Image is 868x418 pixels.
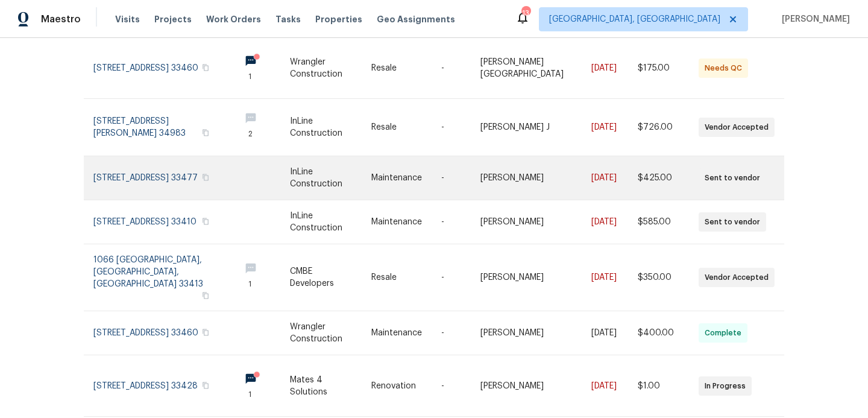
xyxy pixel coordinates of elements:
[521,7,530,19] div: 13
[362,244,432,311] td: Resale
[200,172,211,183] button: Copy Address
[200,62,211,73] button: Copy Address
[275,15,301,24] span: Tasks
[154,13,192,25] span: Projects
[280,37,362,99] td: Wrangler Construction
[362,200,432,244] td: Maintenance
[432,200,471,244] td: -
[362,156,432,200] td: Maintenance
[471,37,582,99] td: [PERSON_NAME][GEOGRAPHIC_DATA]
[432,311,471,355] td: -
[115,13,140,25] span: Visits
[280,355,362,417] td: Mates 4 Solutions
[362,311,432,355] td: Maintenance
[471,99,582,156] td: [PERSON_NAME] J
[362,99,432,156] td: Resale
[200,127,211,138] button: Copy Address
[280,200,362,244] td: InLine Construction
[41,13,81,25] span: Maestro
[471,311,582,355] td: [PERSON_NAME]
[432,99,471,156] td: -
[377,13,455,25] span: Geo Assignments
[280,311,362,355] td: Wrangler Construction
[549,13,720,25] span: [GEOGRAPHIC_DATA], [GEOGRAPHIC_DATA]
[432,37,471,99] td: -
[200,216,211,227] button: Copy Address
[206,13,261,25] span: Work Orders
[280,156,362,200] td: InLine Construction
[471,200,582,244] td: [PERSON_NAME]
[362,37,432,99] td: Resale
[432,244,471,311] td: -
[280,244,362,311] td: CMBE Developers
[200,380,211,391] button: Copy Address
[471,355,582,417] td: [PERSON_NAME]
[432,355,471,417] td: -
[315,13,362,25] span: Properties
[200,290,211,301] button: Copy Address
[200,327,211,338] button: Copy Address
[471,156,582,200] td: [PERSON_NAME]
[471,244,582,311] td: [PERSON_NAME]
[432,156,471,200] td: -
[777,13,850,25] span: [PERSON_NAME]
[362,355,432,417] td: Renovation
[280,99,362,156] td: InLine Construction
